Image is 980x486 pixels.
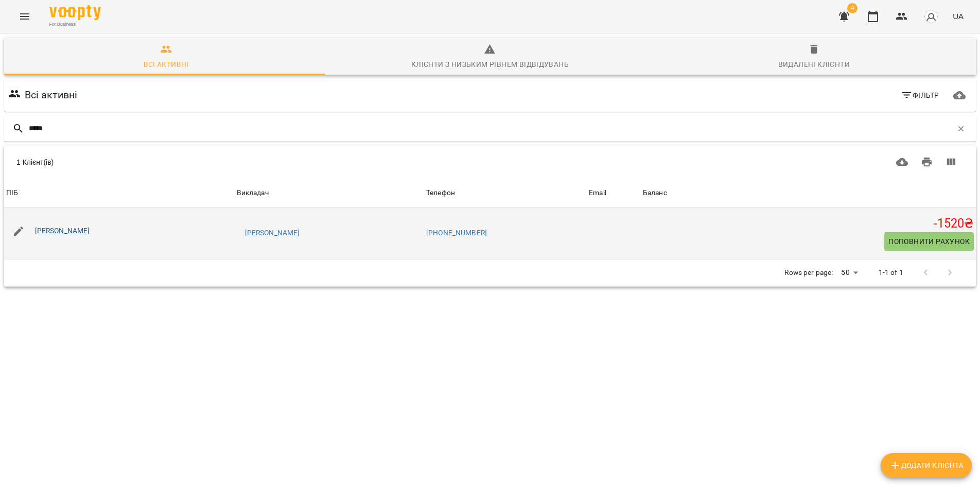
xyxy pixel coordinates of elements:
span: Баланс [643,187,974,199]
span: For Business [49,21,101,28]
span: Викладач [237,187,422,199]
p: 1-1 of 1 [879,268,903,278]
div: ПІБ [6,187,18,199]
div: 1 Клієнт(ів) [16,157,472,167]
a: [PHONE_NUMBER] [426,229,487,237]
p: Rows per page: [784,268,833,278]
button: UA [949,7,968,26]
span: 4 [847,3,857,13]
button: Друк [915,150,939,175]
div: Клієнти з низьким рівнем відвідувань [411,58,569,71]
span: Email [589,187,639,199]
h5: -1520 ₴ [643,216,974,232]
div: Sort [426,187,455,199]
button: Menu [12,4,37,29]
div: Телефон [426,187,455,199]
div: Всі активні [144,58,189,71]
button: Вигляд колонок [939,150,964,175]
div: Видалені клієнти [778,58,850,71]
button: Фільтр [897,86,943,105]
div: Баланс [643,187,667,199]
div: Sort [643,187,667,199]
h6: Всі активні [25,87,78,103]
img: Voopty Logo [49,5,101,20]
div: Email [589,187,606,199]
div: Sort [237,187,269,199]
a: [PERSON_NAME] [245,228,300,238]
span: UA [953,11,964,22]
button: Завантажити CSV [890,150,915,175]
span: Фільтр [901,89,939,101]
a: [PERSON_NAME] [35,227,90,235]
div: Table Toolbar [4,146,976,179]
span: Телефон [426,187,585,199]
img: avatar_s.png [924,9,938,24]
div: 50 [837,265,862,280]
span: ПІБ [6,187,233,199]
div: Sort [6,187,18,199]
div: Викладач [237,187,269,199]
div: Sort [589,187,606,199]
button: Поповнити рахунок [884,232,974,251]
span: Поповнити рахунок [888,235,970,248]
